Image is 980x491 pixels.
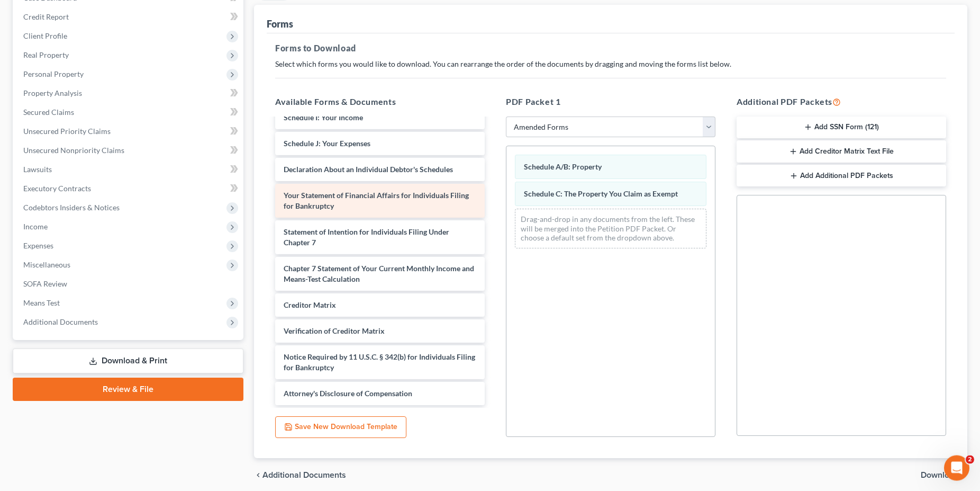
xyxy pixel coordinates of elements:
span: Statement of Intention for Individuals Filing Under Chapter 7 [284,227,449,247]
iframe: Intercom live chat [944,455,969,480]
span: Your Statement of Financial Affairs for Individuals Filing for Bankruptcy [284,191,469,210]
a: Executory Contracts [15,179,243,198]
span: Unsecured Priority Claims [23,127,111,136]
span: Lawsuits [23,165,52,174]
h5: Available Forms & Documents [275,95,485,108]
a: SOFA Review [15,274,243,293]
span: Schedule I: Your Income [284,113,363,122]
span: SOFA Review [23,279,67,288]
a: Unsecured Nonpriority Claims [15,141,243,160]
span: Declaration About an Individual Debtor's Schedules [284,165,453,174]
span: Secured Claims [23,108,74,117]
a: Lawsuits [15,160,243,179]
h5: Forms to Download [275,42,946,55]
a: Secured Claims [15,103,243,122]
h5: Additional PDF Packets [737,95,946,108]
span: Creditor Matrix [284,300,336,309]
span: Income [23,222,48,231]
p: Select which forms you would like to download. You can rearrange the order of the documents by dr... [275,59,946,69]
span: Download [921,471,959,479]
span: Miscellaneous [23,260,70,269]
a: Unsecured Priority Claims [15,122,243,141]
button: Add SSN Form (121) [737,117,946,139]
span: Property Analysis [23,88,82,97]
span: Executory Contracts [23,184,91,193]
a: chevron_left Additional Documents [254,471,346,479]
span: Client Profile [23,31,67,40]
a: Credit Report [15,7,243,26]
span: Means Test [23,298,60,307]
div: Forms [267,17,293,30]
a: Review & File [13,378,243,401]
span: Notice Required by 11 U.S.C. § 342(b) for Individuals Filing for Bankruptcy [284,352,475,372]
span: Schedule J: Your Expenses [284,139,370,148]
div: Drag-and-drop in any documents from the left. These will be merged into the Petition PDF Packet. ... [515,209,706,248]
button: Add Additional PDF Packets [737,165,946,187]
span: Schedule A/B: Property [524,162,602,171]
i: chevron_left [254,471,262,479]
span: Additional Documents [262,471,346,479]
button: Save New Download Template [275,416,406,439]
a: Property Analysis [15,84,243,103]
span: Codebtors Insiders & Notices [23,203,120,212]
span: Additional Documents [23,317,98,326]
button: Add Creditor Matrix Text File [737,140,946,163]
span: Unsecured Nonpriority Claims [23,146,124,155]
span: Attorney's Disclosure of Compensation [284,389,412,398]
a: Download & Print [13,349,243,373]
span: Expenses [23,241,53,250]
span: Personal Property [23,69,84,78]
span: Credit Report [23,12,69,21]
span: 2 [966,455,974,463]
h5: PDF Packet 1 [506,95,715,108]
span: Real Property [23,50,69,59]
span: Verification of Creditor Matrix [284,326,385,335]
span: Chapter 7 Statement of Your Current Monthly Income and Means-Test Calculation [284,264,474,283]
button: Download chevron_right [921,471,967,479]
span: Schedule C: The Property You Claim as Exempt [524,189,678,198]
